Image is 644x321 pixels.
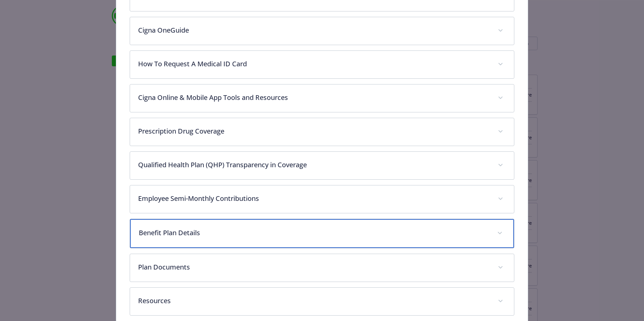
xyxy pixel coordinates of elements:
[138,296,490,306] p: Resources
[130,288,514,315] div: Resources
[138,262,490,272] p: Plan Documents
[138,193,490,204] p: Employee Semi-Monthly Contributions
[130,118,514,146] div: Prescription Drug Coverage
[130,84,514,112] div: Cigna Online & Mobile App Tools and Resources
[130,185,514,213] div: Employee Semi-Monthly Contributions
[130,51,514,78] div: How To Request A Medical ID Card
[138,59,490,69] p: How To Request A Medical ID Card
[138,126,490,136] p: Prescription Drug Coverage
[138,93,490,103] p: Cigna Online & Mobile App Tools and Resources
[130,254,514,282] div: Plan Documents
[130,17,514,45] div: Cigna OneGuide
[130,152,514,179] div: Qualified Health Plan (QHP) Transparency in Coverage
[139,228,489,238] p: Benefit Plan Details
[130,219,514,248] div: Benefit Plan Details
[138,25,490,35] p: Cigna OneGuide
[138,160,490,170] p: Qualified Health Plan (QHP) Transparency in Coverage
